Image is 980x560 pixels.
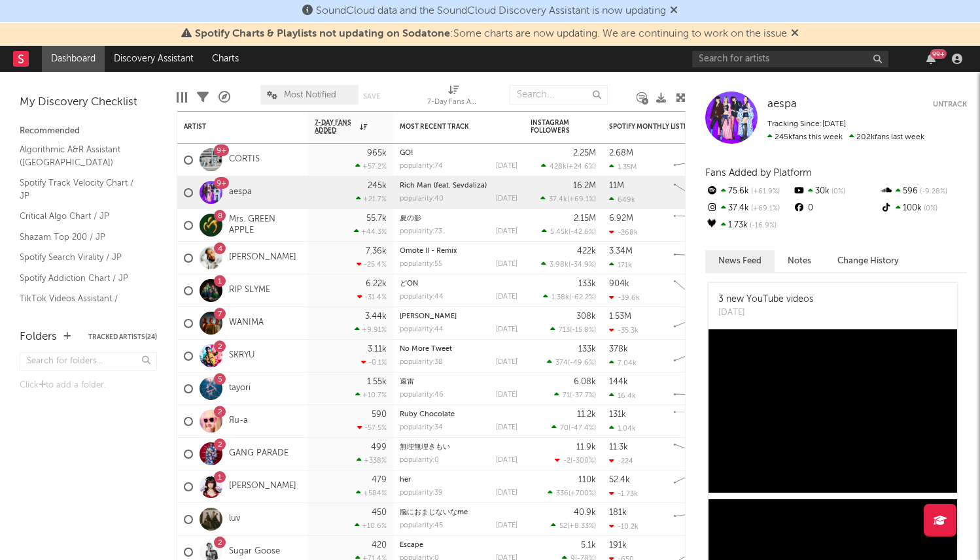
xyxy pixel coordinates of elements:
div: 55.7k [366,214,387,223]
a: TikTok Videos Assistant / [GEOGRAPHIC_DATA] [20,291,144,318]
a: 夏の影 [400,215,421,222]
div: Recommended [20,124,157,139]
a: aespa [767,98,797,111]
svg: Chart title [668,340,727,372]
div: 3 new YouTube videos [718,293,813,306]
span: aespa [767,99,797,110]
div: [DATE] [496,424,517,431]
span: +61.9 % [749,188,780,195]
div: 11M [609,182,624,190]
a: Spotify Addiction Chart / JP [20,271,144,286]
svg: Chart title [668,274,727,307]
div: ( ) [555,456,596,465]
div: [DATE] [496,522,517,529]
div: +57.2 % [355,162,387,171]
button: Notes [775,250,824,272]
button: News Feed [705,250,775,272]
div: 181k [609,508,627,517]
a: Algorithmic A&R Assistant ([GEOGRAPHIC_DATA]) [20,142,144,169]
div: 6.08k [574,378,596,386]
div: 11.2k [577,410,596,419]
svg: Chart title [668,438,727,470]
div: Filters [197,78,209,116]
div: 965k [367,149,387,157]
div: Artist [184,123,282,131]
a: Spotify Search Virality / JP [20,250,144,265]
span: Fans Added by Platform [705,168,812,178]
div: ( ) [551,521,596,530]
div: +10.6 % [355,521,387,530]
div: 1.53M [609,312,631,321]
div: +9.91 % [355,325,387,334]
a: CORTIS [229,154,260,165]
div: 171k [609,261,632,269]
div: 191k [609,541,627,550]
div: -35.3k [609,326,639,335]
div: Instagram Followers [531,119,576,135]
div: [DATE] [496,228,517,235]
span: Tracking Since: [DATE] [767,120,846,128]
a: SKRYU [229,350,254,361]
span: +69.1 % [569,196,594,203]
button: Tracked Artists(24) [88,334,157,340]
div: 590 [372,410,387,419]
span: 37.4k [549,196,567,203]
div: 499 [371,443,387,452]
a: Discovery Assistant [105,46,203,72]
div: [DATE] [496,261,517,268]
div: [DATE] [496,457,517,464]
div: -0.1 % [361,358,387,367]
div: ( ) [547,358,596,367]
div: 450 [372,508,387,517]
div: [DATE] [496,489,517,497]
span: -16.9 % [748,222,777,229]
div: [DATE] [496,293,517,301]
a: Omote II - Remix [400,248,457,255]
span: Dismiss [670,6,678,16]
button: Save [363,93,380,100]
span: 5.45k [550,229,569,236]
div: 378k [609,345,628,354]
a: aespa [229,187,252,198]
div: 133k [578,280,596,288]
a: GO! [400,150,413,157]
span: -9.28 % [918,188,947,195]
div: 夏の影 [400,215,517,222]
a: No More Tweet [400,346,452,353]
div: ( ) [541,162,596,171]
span: 52 [559,523,567,530]
div: 2.68M [609,149,633,157]
div: Edit Columns [177,78,187,116]
div: -39.6k [609,293,640,302]
a: [PERSON_NAME] [229,481,296,492]
div: -31.4 % [357,293,387,301]
div: Ruby Chocolate [400,411,517,418]
a: Rich Man (feat. Sevdaliza) [400,182,487,189]
div: 245k [368,182,387,190]
div: -25.4 % [357,260,387,269]
div: ( ) [541,260,596,269]
div: 596 [880,183,967,200]
a: tayori [229,383,251,394]
button: 99+ [926,54,936,64]
div: No More Tweet [400,346,517,353]
div: [DATE] [496,195,517,203]
span: -15.8 % [572,327,594,334]
div: 2.25M [573,149,596,157]
input: Search... [510,85,608,105]
div: ( ) [551,423,596,432]
svg: Chart title [668,176,727,209]
div: 11.9k [576,443,596,452]
div: popularity: 39 [400,489,443,497]
div: 7-Day Fans Added (7-Day Fans Added) [427,95,480,110]
div: -268k [609,228,638,237]
div: ( ) [550,325,596,334]
div: 3.34M [609,247,633,255]
div: popularity: 74 [400,163,443,170]
div: 16.2M [573,182,596,190]
span: 374 [555,359,568,367]
div: 131k [609,410,626,419]
span: Most Notified [284,91,336,99]
span: 0 % [922,205,937,212]
span: +69.1 % [749,205,780,212]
